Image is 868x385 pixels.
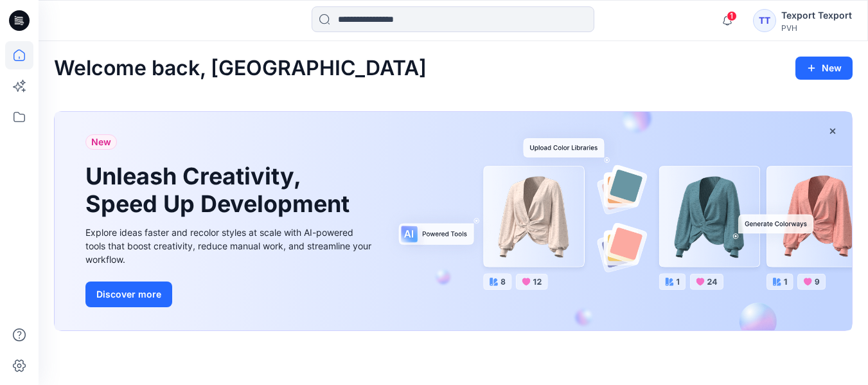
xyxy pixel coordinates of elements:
[85,226,375,266] div: Explore ideas faster and recolor styles at scale with AI-powered tools that boost creativity, red...
[85,163,355,218] h1: Unleash Creativity, Speed Up Development
[795,57,853,80] button: New
[91,134,111,150] span: New
[727,11,737,21] span: 1
[781,23,852,33] div: PVH
[85,282,172,307] button: Discover more
[54,57,427,80] h2: Welcome back, [GEOGRAPHIC_DATA]
[753,9,776,32] div: TT
[85,282,375,307] a: Discover more
[781,8,852,23] div: Texport Texport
